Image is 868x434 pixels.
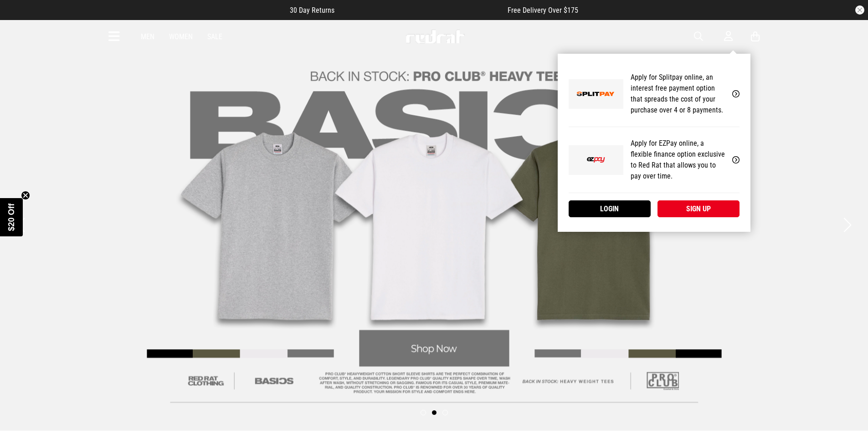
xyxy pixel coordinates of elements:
[290,6,334,15] span: 30 Day Returns
[631,138,725,182] p: Apply for EZPay online, a flexible finance option exclusive to Red Rat that allows you to pay ove...
[508,6,578,15] span: Free Delivery Over $175
[353,5,489,15] iframe: Customer reviews powered by Trustpilot
[569,127,740,193] a: Apply for EZPay online, a flexible finance option exclusive to Red Rat that allows you to pay ove...
[631,72,725,116] p: Apply for Splitpay online, an interest free payment option that spreads the cost of your purchase...
[405,30,465,43] img: Redrat logo
[7,4,35,31] button: Open LiveChat chat widget
[841,215,853,235] button: Next slide
[21,191,30,200] button: Close teaser
[141,32,154,41] a: Men
[207,32,222,41] a: Sale
[657,200,740,217] a: Sign up
[7,203,16,231] span: $20 Off
[569,200,651,217] a: Login
[169,32,193,41] a: Women
[569,61,740,127] a: Apply for Splitpay online, an interest free payment option that spreads the cost of your purchase...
